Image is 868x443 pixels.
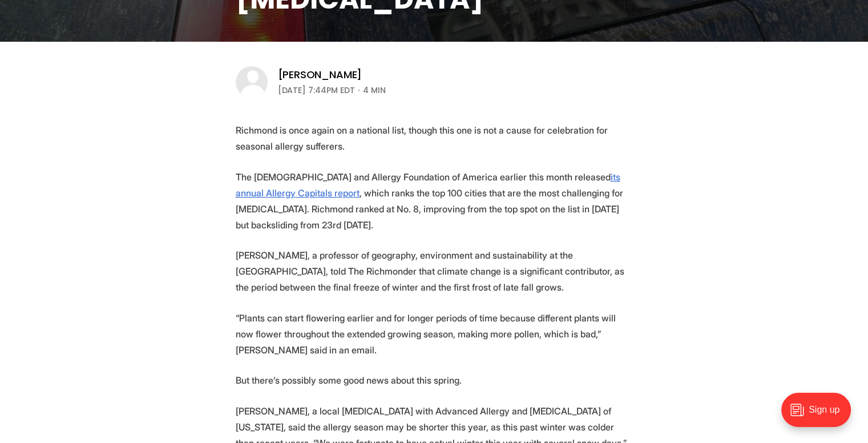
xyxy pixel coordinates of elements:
[236,169,633,233] p: The [DEMOGRAPHIC_DATA] and Allergy Foundation of America earlier this month released , which rank...
[278,83,355,97] time: [DATE] 7:44PM EDT
[236,372,633,388] p: But there’s possibly some good news about this spring.
[236,122,633,154] p: Richmond is once again on a national list, though this one is not a cause for celebration for sea...
[236,247,633,295] p: [PERSON_NAME], a professor of geography, environment and sustainability at the [GEOGRAPHIC_DATA],...
[236,310,633,358] p: “Plants can start flowering earlier and for longer periods of time because different plants will ...
[363,83,386,97] span: 4 min
[236,171,620,199] a: its annual Allergy Capitals report
[772,387,868,443] iframe: portal-trigger
[278,68,362,82] a: [PERSON_NAME]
